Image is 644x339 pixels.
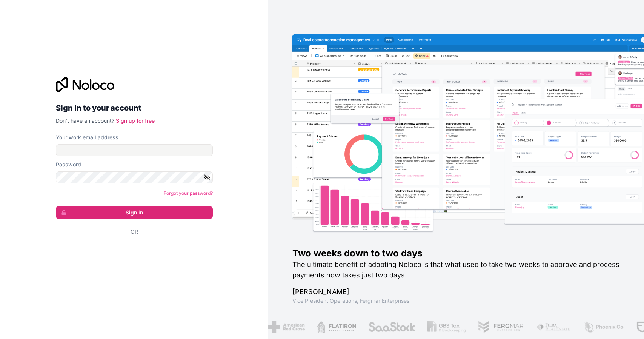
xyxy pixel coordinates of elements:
img: /assets/saastock-C6Zbiodz.png [368,321,416,333]
a: Sign up for free [116,117,155,124]
img: /assets/gbstax-C-GtDUiK.png [427,321,466,333]
input: Password [56,171,213,183]
a: Forgot your password? [164,190,213,196]
span: Don't have an account? [56,117,114,124]
img: /assets/fergmar-CudnrXN5.png [478,321,524,333]
img: /assets/fiera-fwj2N5v4.png [536,321,572,333]
img: /assets/phoenix-BREaitsQ.png [583,321,624,333]
button: Sign in [56,206,213,219]
span: Or [131,228,138,236]
h1: [PERSON_NAME] [292,287,620,297]
h1: Vice President Operations , Fergmar Enterprises [292,297,620,305]
h2: Sign in to your account [56,101,213,115]
label: Password [56,161,81,168]
input: Email address [56,144,213,156]
img: /assets/flatiron-C8eUkumj.png [317,321,356,333]
h2: The ultimate benefit of adopting Noloco is that what used to take two weeks to approve and proces... [292,259,620,280]
label: Your work email address [56,134,118,141]
img: /assets/american-red-cross-BAupjrZR.png [268,321,305,333]
h1: Two weeks down to two days [292,247,620,259]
